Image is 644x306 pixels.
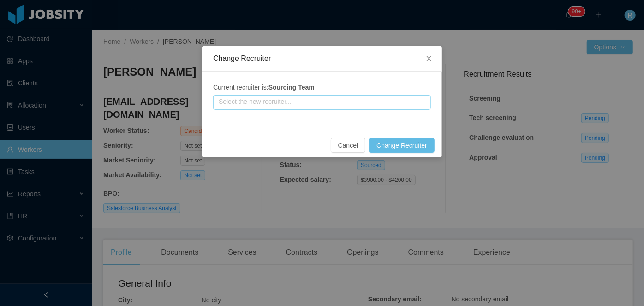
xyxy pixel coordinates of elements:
[331,138,366,153] button: Cancel
[425,55,433,62] i: icon: close
[213,54,431,64] div: Change Recruiter
[268,84,315,91] strong: Sourcing Team
[213,84,315,91] span: Current recruiter is:
[416,46,442,72] button: Close
[369,138,435,153] button: Change Recruiter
